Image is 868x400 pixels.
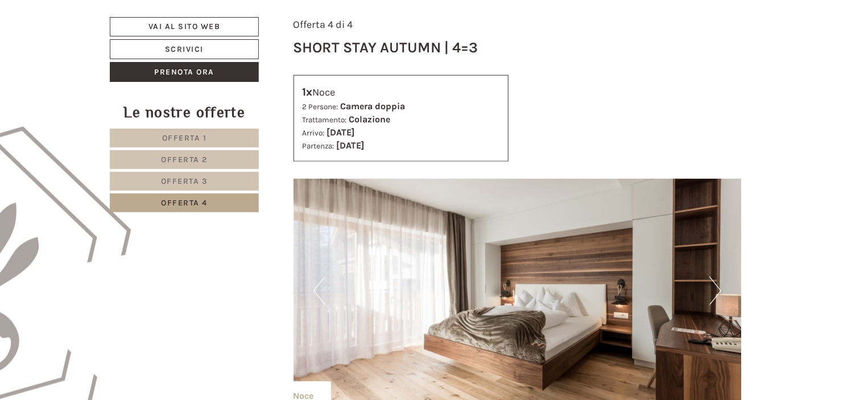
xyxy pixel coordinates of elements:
[110,102,259,123] div: Le nostre offerte
[313,277,325,305] button: Previous
[294,18,353,31] span: Offerta 4 di 4
[17,55,179,63] small: 15:17
[161,198,208,208] span: Offerta 4
[303,116,347,124] small: Trattamento:
[303,85,313,98] b: 1x
[110,39,259,59] a: Scrivici
[327,127,355,138] b: [DATE]
[161,155,208,164] span: Offerta 2
[303,129,325,137] small: Arrivo:
[17,33,179,42] div: Hotel B&B Feldmessner
[294,37,478,58] div: Short Stay Autumn | 4=3
[110,17,259,36] a: Vai al sito web
[349,114,391,125] b: Colazione
[9,31,184,65] div: Buon giorno, come possiamo aiutarla?
[341,101,406,112] b: Camera doppia
[110,62,259,82] a: Prenota ora
[709,277,721,305] button: Next
[303,102,338,111] small: 2 Persone:
[388,300,448,320] button: Invia
[162,133,207,143] span: Offerta 1
[337,140,365,151] b: [DATE]
[303,142,334,150] small: Partenza:
[202,9,245,28] div: lunedì
[303,84,500,101] div: Noce
[161,176,208,186] span: Offerta 3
